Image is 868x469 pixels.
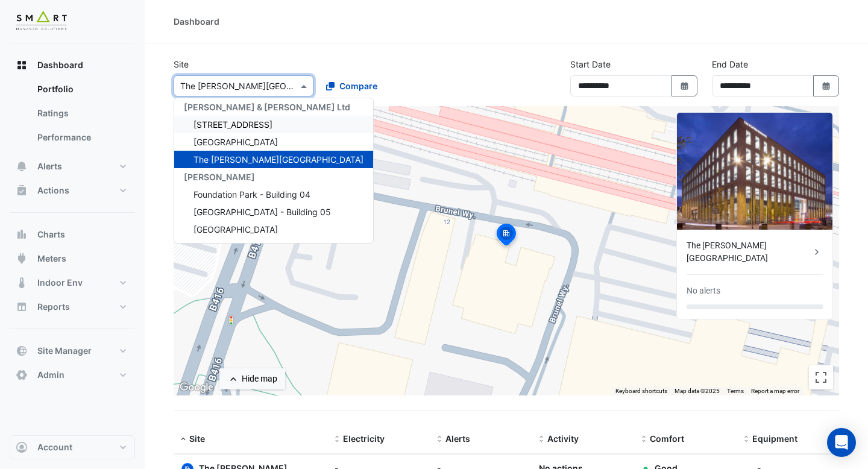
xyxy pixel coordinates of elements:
[37,277,83,289] span: Indoor Env
[177,380,216,395] img: Google
[37,301,70,313] span: Reports
[712,58,748,71] label: End Date
[493,222,520,251] img: site-pin-selected.svg
[193,224,278,234] span: [GEOGRAPHIC_DATA]
[10,53,135,77] button: Dashboard
[445,433,470,444] span: Alerts
[675,388,720,394] span: Map data ©2025
[16,184,28,197] app-icon: Actions
[16,228,28,241] app-icon: Charts
[318,75,385,96] button: Compare
[615,387,667,395] button: Keyboard shortcuts
[10,363,135,387] button: Admin
[10,339,135,363] button: Site Manager
[16,369,28,381] app-icon: Admin
[687,239,811,265] div: The [PERSON_NAME][GEOGRAPHIC_DATA]
[16,59,28,71] app-icon: Dashboard
[727,388,744,394] a: Terms (opens in new tab)
[37,345,92,357] span: Site Manager
[193,207,331,217] span: [GEOGRAPHIC_DATA] - Building 05
[193,137,278,147] span: [GEOGRAPHIC_DATA]
[184,102,350,112] span: [PERSON_NAME] & [PERSON_NAME] Ltd
[16,160,28,172] app-icon: Alerts
[193,189,310,200] span: Foundation Park - Building 04
[28,77,135,101] a: Portfolio
[37,59,83,71] span: Dashboard
[16,253,28,265] app-icon: Meters
[37,441,72,453] span: Account
[809,365,833,389] button: Toggle fullscreen view
[174,98,373,243] div: Options List
[10,271,135,295] button: Indoor Env
[10,435,135,459] button: Account
[37,253,66,265] span: Meters
[174,15,219,28] div: Dashboard
[28,125,135,150] a: Performance
[752,433,797,444] span: Equipment
[650,433,684,444] span: Comfort
[570,58,611,71] label: Start Date
[37,369,64,381] span: Admin
[242,373,277,385] div: Hide map
[16,345,28,357] app-icon: Site Manager
[10,178,135,203] button: Actions
[37,184,69,197] span: Actions
[827,428,856,457] div: Open Intercom Messenger
[28,101,135,125] a: Ratings
[339,80,377,92] span: Compare
[37,228,65,241] span: Charts
[219,368,285,389] button: Hide map
[10,77,135,154] div: Dashboard
[343,433,385,444] span: Electricity
[10,154,135,178] button: Alerts
[687,285,720,297] div: No alerts
[677,113,832,230] img: The Porter Building
[14,10,69,34] img: Company Logo
[821,81,832,91] fa-icon: Select Date
[16,301,28,313] app-icon: Reports
[16,277,28,289] app-icon: Indoor Env
[679,81,690,91] fa-icon: Select Date
[10,295,135,319] button: Reports
[37,160,62,172] span: Alerts
[189,433,205,444] span: Site
[10,222,135,247] button: Charts
[177,380,216,395] a: Open this area in Google Maps (opens a new window)
[547,433,579,444] span: Activity
[751,388,799,394] a: Report a map error
[193,119,272,130] span: [STREET_ADDRESS]
[193,154,363,165] span: The [PERSON_NAME][GEOGRAPHIC_DATA]
[184,172,255,182] span: [PERSON_NAME]
[174,58,189,71] label: Site
[10,247,135,271] button: Meters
